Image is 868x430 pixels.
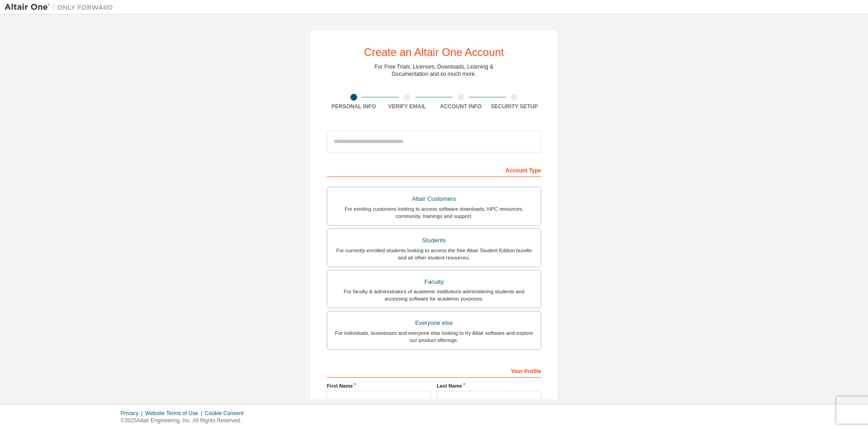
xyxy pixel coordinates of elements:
[327,382,431,389] label: First Name
[333,317,535,329] div: Everyone else
[121,410,145,417] div: Privacy
[145,410,205,417] div: Website Terms of Use
[488,103,542,110] div: Security Setup
[381,103,434,110] div: Verify Email
[437,382,541,389] label: Last Name
[333,205,535,220] div: For existing customers looking to access software downloads, HPC resources, community, trainings ...
[327,363,541,378] div: Your Profile
[327,162,541,177] div: Account Type
[205,410,249,417] div: Cookie Consent
[333,247,535,261] div: For currently enrolled students looking to access the free Altair Student Edition bundle and all ...
[5,3,118,12] img: Altair One
[333,288,535,302] div: For faculty & administrators of academic institutions administering students and accessing softwa...
[375,63,494,78] div: For Free Trials, Licenses, Downloads, Learning & Documentation and so much more.
[333,276,535,288] div: Faculty
[333,329,535,344] div: For individuals, businesses and everyone else looking to try Altair software and explore our prod...
[364,47,504,58] div: Create an Altair One Account
[121,417,249,425] p: © 2025 Altair Engineering, Inc. All Rights Reserved.
[327,103,381,110] div: Personal Info
[333,193,535,205] div: Altair Customers
[333,234,535,247] div: Students
[434,103,488,110] div: Account Info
